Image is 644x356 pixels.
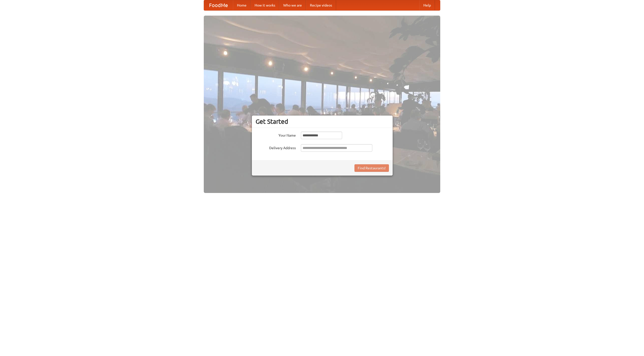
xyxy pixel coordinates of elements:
a: Who we are [279,0,306,10]
a: Help [419,0,435,10]
a: Home [233,0,251,10]
label: Delivery Address [256,144,296,150]
h3: Get Started [256,118,389,125]
a: FoodMe [204,0,233,10]
a: How it works [251,0,279,10]
a: Recipe videos [306,0,336,10]
label: Your Name [256,132,296,138]
button: Find Restaurants! [354,164,389,172]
